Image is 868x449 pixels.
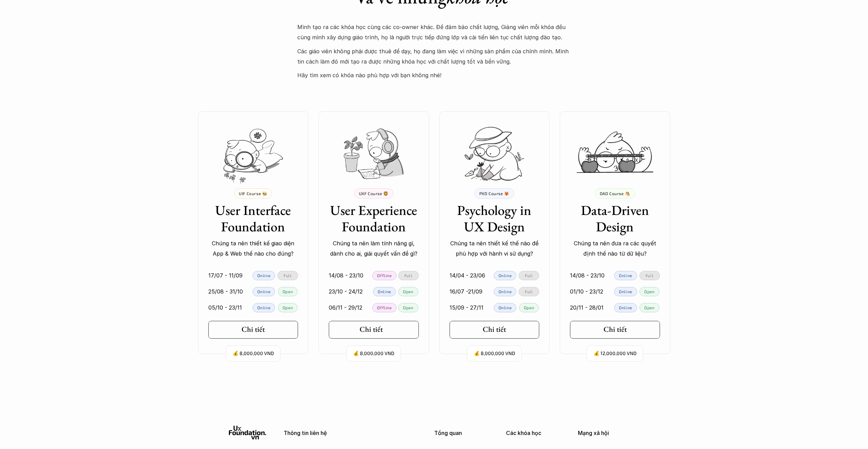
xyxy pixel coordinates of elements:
[594,349,636,358] p: 💰 12,000,000 VND
[474,349,515,358] p: 💰 8,000,000 VND
[353,349,394,358] p: 💰 8,000,000 VND
[570,302,604,313] p: 20/11 - 28/01
[450,321,540,339] a: Chi tiết
[604,325,627,334] h5: Chi tiết
[377,273,391,278] p: Offline
[257,289,271,294] p: Online
[208,202,298,235] h3: User Interface Foundation
[284,273,292,278] p: Full
[498,273,512,278] p: Online
[329,202,419,235] h3: User Experience Foundation
[570,321,660,339] a: Chi tiết
[242,325,265,334] h5: Chi tiết
[283,305,293,310] p: Open
[498,289,512,294] p: Online
[498,305,512,310] p: Online
[570,202,660,235] h3: Data-Driven Design
[479,191,509,196] p: PXD Course 🦊
[578,430,639,436] p: Mạng xã hội
[404,273,412,278] p: Full
[329,270,363,281] p: 14/08 - 23/10
[239,191,267,196] p: UIF Course 🐝
[360,325,383,334] h5: Chi tiết
[208,286,243,297] p: 25/08 - 31/10
[257,273,271,278] p: Online
[450,202,540,235] h3: Psychology in UX Design
[359,191,389,196] p: UXF Course 🦁
[525,273,533,278] p: Full
[570,286,603,297] p: 01/10 - 23/12
[329,321,419,339] a: Chi tiết
[329,302,362,313] p: 06/11 - 29/12
[329,286,363,297] p: 23/10 - 24/12
[450,286,482,297] p: 16/07 -21/09
[619,305,632,310] p: Online
[619,273,632,278] p: Online
[506,430,568,436] p: Các khóa học
[284,430,417,436] p: Thông tin liên hệ
[483,325,506,334] h5: Chi tiết
[450,302,483,313] p: 15/09 - 27/11
[297,70,571,80] p: Hãy tìm xem có khóa nào phù hợp với bạn không nhé!
[208,321,298,339] a: Chi tiết
[450,270,485,281] p: 14/04 - 23/06
[297,22,571,43] p: Mình tạo ra các khóa học cùng các co-owner khác. Để đảm bảo chất lượng, Giảng viên mỗi khóa đều c...
[329,238,419,259] p: Chúng ta nên làm tính năng gì, dành cho ai, giải quyết vấn đề gì?
[570,270,605,281] p: 14/08 - 23/10
[257,305,271,310] p: Online
[403,289,413,294] p: Open
[208,270,243,281] p: 17/07 - 11/09
[619,289,632,294] p: Online
[403,305,413,310] p: Open
[525,289,533,294] p: Full
[233,349,274,358] p: 💰 8,000,000 VND
[297,46,571,67] p: Các giáo viên không phải được thuê để dạy, họ đang làm việc vì những sản phẩm của chính mình. Mìn...
[450,238,540,259] p: Chúng ta nên thiết kế thế nào để phù hợp với hành vi sử dụng?
[377,305,391,310] p: Offline
[600,191,630,196] p: DAD Course 🐴
[524,305,534,310] p: Open
[434,430,496,436] p: Tổng quan
[644,289,655,294] p: Open
[208,302,242,313] p: 05/10 - 23/11
[570,238,660,259] p: Chúng ta nên đưa ra các quyết định thế nào từ dữ liệu?
[644,305,655,310] p: Open
[646,273,653,278] p: Full
[378,289,391,294] p: Online
[208,238,298,259] p: Chúng ta nên thiết kế giao diện App & Web thế nào cho đúng?
[283,289,293,294] p: Open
